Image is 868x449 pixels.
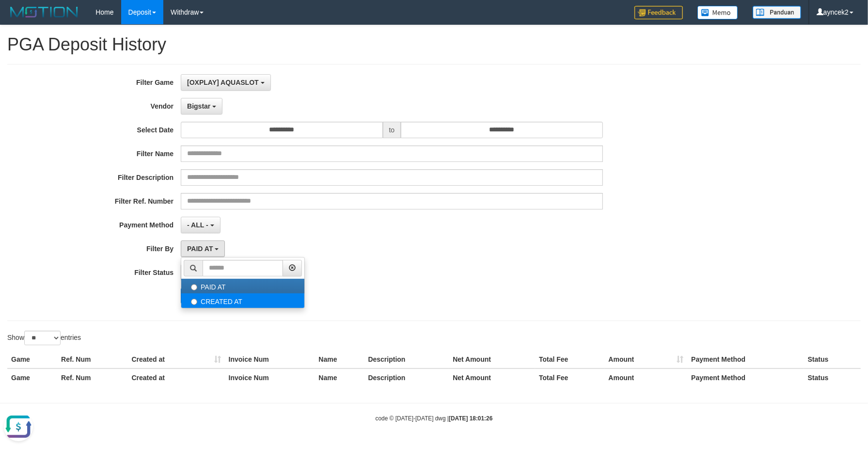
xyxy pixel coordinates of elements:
[7,331,81,345] label: Show entries
[535,351,604,369] th: Total Fee
[181,74,270,91] button: [OXPLAY] AQUASLOT
[187,79,259,86] span: [OXPLAY] AQUASLOT
[57,369,127,386] th: Ref. Num
[24,331,61,345] select: Showentries
[225,369,315,386] th: Invoice Num
[191,299,197,305] input: CREATED AT
[697,6,738,19] img: Button%20Memo.svg
[181,279,304,293] label: PAID AT
[376,415,493,422] small: code © [DATE]-[DATE] dwg |
[449,351,535,369] th: Net Amount
[804,369,861,386] th: Status
[687,351,804,369] th: Payment Method
[605,369,688,386] th: Amount
[225,351,315,369] th: Invoice Num
[7,5,81,19] img: MOTION_logo.png
[364,369,449,386] th: Description
[7,351,57,369] th: Game
[315,351,364,369] th: Name
[364,351,449,369] th: Description
[187,221,208,229] span: - ALL -
[187,245,213,253] span: PAID AT
[181,241,225,257] button: PAID AT
[449,369,535,386] th: Net Amount
[605,351,688,369] th: Amount
[687,369,804,386] th: Payment Method
[191,284,197,290] input: PAID AT
[315,369,364,386] th: Name
[7,35,861,54] h1: PGA Deposit History
[383,122,401,138] span: to
[128,351,225,369] th: Created at
[57,351,127,369] th: Ref. Num
[753,6,801,19] img: panduan.png
[4,4,33,33] button: Open LiveChat chat widget
[449,415,492,422] strong: [DATE] 18:01:26
[128,369,225,386] th: Created at
[181,217,220,233] button: - ALL -
[535,369,604,386] th: Total Fee
[181,293,304,308] label: CREATED AT
[181,98,222,114] button: Bigstar
[187,102,210,110] span: Bigstar
[634,6,683,19] img: Feedback.jpg
[7,369,57,386] th: Game
[804,351,861,369] th: Status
